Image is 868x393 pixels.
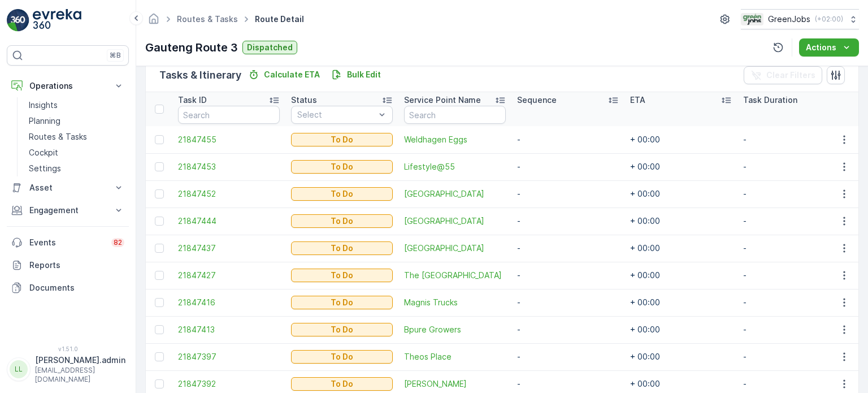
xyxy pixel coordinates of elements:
[159,67,241,83] p: Tasks & Itinerary
[404,324,506,335] a: Bpure Growers
[178,324,280,335] span: 21847413
[145,39,238,56] p: Gauteng Route 3
[404,106,506,124] input: Search
[29,182,106,193] p: Asset
[7,199,129,222] button: Engagement
[155,352,164,361] div: Toggle Row Selected
[404,378,506,390] a: Louis Pasteur
[29,147,58,158] p: Cockpit
[630,94,645,106] p: ETA
[331,134,353,145] p: To Do
[264,69,320,80] p: Calculate ETA
[511,126,624,153] td: -
[7,346,129,352] span: v 1.51.0
[511,153,624,180] td: -
[624,316,737,343] td: + 00:00
[10,360,28,378] div: LL
[404,243,506,254] span: [GEOGRAPHIC_DATA]
[815,15,843,24] p: ( +02:00 )
[7,277,129,299] a: Documents
[29,260,124,271] p: Reports
[291,94,317,106] p: Status
[404,378,506,390] span: [PERSON_NAME]
[178,351,280,362] a: 21847397
[331,351,353,362] p: To Do
[737,316,850,343] td: -
[178,161,280,172] span: 21847453
[155,379,164,388] div: Toggle Row Selected
[624,153,737,180] td: + 00:00
[291,269,393,282] button: To Do
[737,126,850,153] td: -
[7,176,129,199] button: Asset
[404,297,506,308] span: Magnis Trucks
[297,109,375,120] p: Select
[178,106,280,124] input: Search
[799,38,859,57] button: Actions
[624,180,737,208] td: + 00:00
[147,17,160,27] a: Homepage
[806,42,836,53] p: Actions
[24,145,129,161] a: Cockpit
[404,134,506,145] span: Weldhagen Eggs
[404,270,506,281] span: The [GEOGRAPHIC_DATA]
[29,205,106,216] p: Engagement
[404,188,506,200] span: [GEOGRAPHIC_DATA]
[114,238,122,247] p: 82
[404,161,506,172] a: Lifestyle@55
[737,343,850,370] td: -
[624,262,737,289] td: + 00:00
[517,94,557,106] p: Sequence
[178,243,280,254] span: 21847437
[244,68,324,81] button: Calculate ETA
[7,254,129,277] a: Reports
[624,126,737,153] td: + 00:00
[178,188,280,200] a: 21847452
[178,215,280,227] span: 21847444
[291,241,393,255] button: To Do
[347,69,381,80] p: Bulk Edit
[404,270,506,281] a: The Hill Centre
[29,131,87,142] p: Routes & Tasks
[242,41,297,54] button: Dispatched
[331,270,353,281] p: To Do
[404,215,506,227] span: [GEOGRAPHIC_DATA]
[155,244,164,253] div: Toggle Row Selected
[155,135,164,144] div: Toggle Row Selected
[155,271,164,280] div: Toggle Row Selected
[29,163,61,174] p: Settings
[404,215,506,227] a: Dolsid Heights
[29,115,60,127] p: Planning
[7,9,29,32] img: logo
[327,68,385,81] button: Bulk Edit
[155,325,164,334] div: Toggle Row Selected
[24,129,129,145] a: Routes & Tasks
[178,378,280,390] span: 21847392
[737,208,850,235] td: -
[331,215,353,227] p: To Do
[404,243,506,254] a: Raslouw Wellness Centre
[7,355,129,384] button: LL[PERSON_NAME].admin[EMAIL_ADDRESS][DOMAIN_NAME]
[331,188,353,200] p: To Do
[331,324,353,335] p: To Do
[110,51,121,60] p: ⌘B
[737,262,850,289] td: -
[737,289,850,316] td: -
[511,343,624,370] td: -
[741,13,763,25] img: Green_Jobs_Logo.png
[247,42,293,53] p: Dispatched
[178,297,280,308] a: 21847416
[624,208,737,235] td: + 00:00
[741,9,859,29] button: GreenJobs(+02:00)
[291,160,393,174] button: To Do
[511,180,624,208] td: -
[29,282,124,293] p: Documents
[178,270,280,281] a: 21847427
[155,217,164,226] div: Toggle Row Selected
[743,94,797,106] p: Task Duration
[29,80,106,92] p: Operations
